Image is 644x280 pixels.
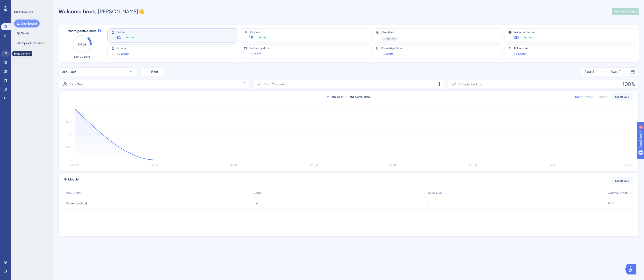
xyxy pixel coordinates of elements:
iframe: UserGuiding AI Assistant Launcher [625,262,639,276]
tspan: 0 [70,158,71,161]
tspan: 0.75 [66,120,71,123]
tspan: 0.25 [66,146,71,149]
button: Goals [14,29,32,37]
span: 100% [608,202,614,205]
span: Publish Changes [615,10,636,13]
a: + Create [381,51,394,57]
div: 5 [31,2,32,6]
span: Active [258,36,266,39]
span: Resource Centers [514,30,536,33]
span: Surveys [116,46,129,50]
div: Total Completion [345,95,370,99]
div: [PERSON_NAME] 👋 [58,8,145,15]
span: 1 [244,81,246,88]
div: [DATE] [585,69,594,74]
button: Impact ReportsBETA [14,39,50,47]
span: TOTAL SEEN [428,191,442,195]
a: + Create [514,51,526,57]
tspan: 0.5 [68,133,71,136]
a: + Create [249,51,261,57]
button: Export CSV [611,177,633,184]
div: Total Seen [327,95,343,99]
span: Inactive [385,37,395,40]
span: All Guides [62,69,76,74]
tspan: [DATE] [310,163,318,166]
span: Export CSV [615,179,629,183]
tspan: [DATE] [231,163,238,166]
a: + Create [116,51,129,57]
span: 19 [249,34,253,41]
span: Monthly Active Users [68,28,96,34]
tspan: [DATE] [624,163,631,166]
text: 2,402 [78,42,86,46]
span: 1 [438,81,440,88]
div: [DATE] [611,69,620,74]
span: Export CSV [615,95,629,99]
span: Guides List [64,177,79,185]
tspan: [DATE] [549,163,556,166]
span: Total Completion [264,82,288,87]
span: GUIDE NAME [66,191,82,195]
span: Completion Rate [458,82,482,87]
span: COMPLETION RATE [608,191,631,195]
span: 20 [514,34,519,41]
span: 14 [116,34,121,41]
div: Weekly [585,95,594,99]
span: Last 30 days [74,55,90,59]
tspan: 1 [70,109,71,112]
span: AI Assistant [514,46,528,50]
span: Filter [151,69,158,74]
span: Checklists [381,30,399,34]
span: STATUS [253,191,262,195]
div: BETA [44,42,48,44]
span: Active [126,36,134,39]
button: Dashboard [14,20,40,27]
button: All Guides [58,67,137,76]
span: Product Updates [249,46,270,50]
span: Knowledge Base [381,46,402,50]
tspan: [DATE] [469,163,477,166]
div: PERFORMANCE [14,11,33,14]
div: Daily [575,95,582,99]
span: Welcome back, [58,8,97,15]
span: Total Seen [69,82,84,87]
button: Publish Changes [612,8,639,15]
tspan: [DATE] [390,163,397,166]
span: 100% [623,81,635,88]
span: Guides [116,30,138,33]
span: Hotspots [249,30,270,33]
span: Need Help? [10,1,28,6]
button: Export CSV [611,93,633,100]
button: Filter [141,67,163,76]
tspan: [DATE] [151,163,158,166]
span: Active [524,36,532,39]
span: 1 [428,202,429,205]
div: Monthly [597,95,607,99]
span: Warranty (CH_fr) [66,202,87,205]
tspan: [DATE] [71,163,79,166]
